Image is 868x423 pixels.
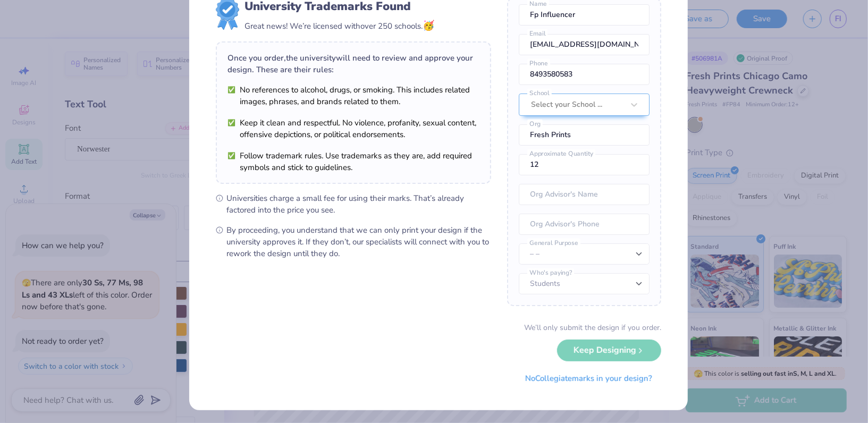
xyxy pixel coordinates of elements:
li: Follow trademark rules. Use trademarks as they are, add required symbols and stick to guidelines. [227,150,479,173]
div: Great news! We’re licensed with over 250 schools. [245,19,434,33]
span: By proceeding, you understand that we can only print your design if the university approves it. I... [226,224,491,259]
input: Approximate Quantity [519,154,650,175]
li: No references to alcohol, drugs, or smoking. This includes related images, phrases, and brands re... [227,84,479,107]
div: We’ll only submit the design if you order. [524,322,661,333]
li: Keep it clean and respectful. No violence, profanity, sexual content, offensive depictions, or po... [227,117,479,140]
input: Org [519,124,650,146]
div: Once you order, the university will need to review and approve your design. These are their rules: [227,52,479,75]
input: Name [519,4,650,26]
input: Phone [519,64,650,85]
input: Org Advisor's Phone [519,214,650,235]
span: 🥳 [423,19,434,32]
input: Email [519,34,650,55]
span: Universities charge a small fee for using their marks. That’s already factored into the price you... [226,192,491,216]
button: NoCollegiatemarks in your design? [516,368,661,390]
input: Org Advisor's Name [519,184,650,205]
